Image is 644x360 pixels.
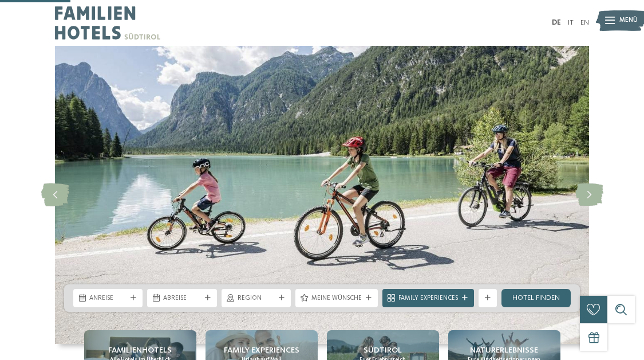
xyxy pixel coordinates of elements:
[580,19,589,26] a: EN
[470,345,538,356] span: Naturerlebnisse
[552,19,561,26] a: DE
[163,294,200,303] span: Abreise
[55,46,589,344] img: Urlaub in Südtirol mit Kindern – ein unvergessliches Erlebnis
[311,294,362,303] span: Meine Wünsche
[108,345,172,356] span: Familienhotels
[89,294,127,303] span: Anreise
[224,345,299,356] span: Family Experiences
[398,294,458,303] span: Family Experiences
[238,294,275,303] span: Region
[568,19,574,26] a: IT
[364,345,402,356] span: Südtirol
[501,289,571,307] a: Hotel finden
[619,16,638,25] span: Menü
